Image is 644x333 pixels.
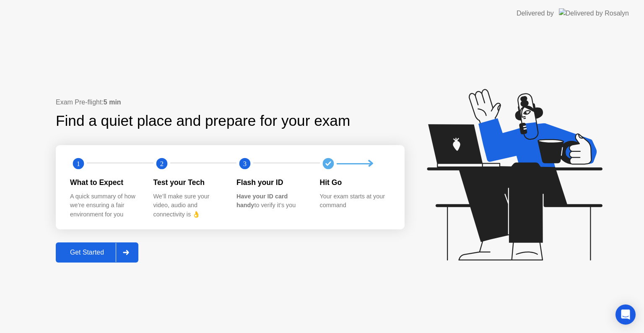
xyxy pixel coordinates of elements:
div: Find a quiet place and prepare for your exam [56,110,351,132]
div: What to Expect [70,177,140,188]
div: Get Started [58,249,116,256]
div: Hit Go [320,177,390,188]
div: Test your Tech [153,177,223,188]
div: Your exam starts at your command [320,192,390,210]
b: 5 min [104,99,121,106]
div: A quick summary of how we’re ensuring a fair environment for you [70,192,140,219]
text: 2 [160,160,163,168]
div: Flash your ID [236,177,306,188]
div: Exam Pre-flight: [56,97,405,107]
button: Get Started [56,242,138,263]
div: to verify it’s you [236,192,306,210]
div: Delivered by [517,8,554,18]
div: Open Intercom Messenger [615,304,636,325]
img: Delivered by Rosalyn [559,8,629,18]
text: 1 [77,160,80,168]
text: 3 [243,160,247,168]
div: We’ll make sure your video, audio and connectivity is 👌 [153,192,223,219]
b: Have your ID card handy [236,193,288,209]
